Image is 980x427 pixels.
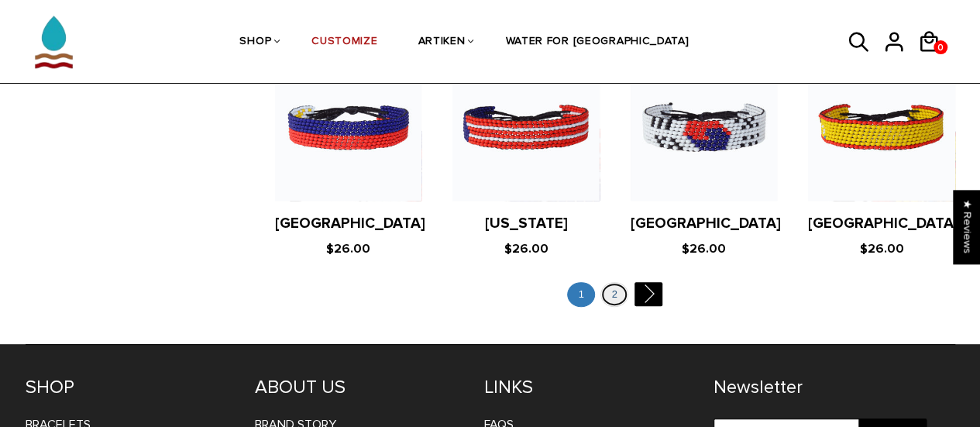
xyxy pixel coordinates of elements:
[934,38,947,57] span: 0
[239,2,271,84] a: SHOP
[504,241,548,257] span: $26.00
[808,215,958,232] a: [GEOGRAPHIC_DATA]
[418,2,465,84] a: ARTIKEN
[255,376,461,399] h4: ABOUT US
[484,376,690,399] h4: LINKS
[311,2,377,84] a: CUSTOMIZE
[326,241,370,257] span: $26.00
[934,40,947,54] a: 0
[567,282,595,308] a: 1
[859,241,903,257] span: $26.00
[600,282,628,308] a: 2
[714,376,927,399] h4: Newsletter
[682,241,726,257] span: $26.00
[485,215,568,232] a: [US_STATE]
[275,215,425,232] a: [GEOGRAPHIC_DATA]
[26,376,232,399] h4: SHOP
[631,215,781,232] a: [GEOGRAPHIC_DATA]
[634,282,662,306] a: 
[505,2,689,84] a: WATER FOR [GEOGRAPHIC_DATA]
[954,190,980,263] div: Click to open Judge.me floating reviews tab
